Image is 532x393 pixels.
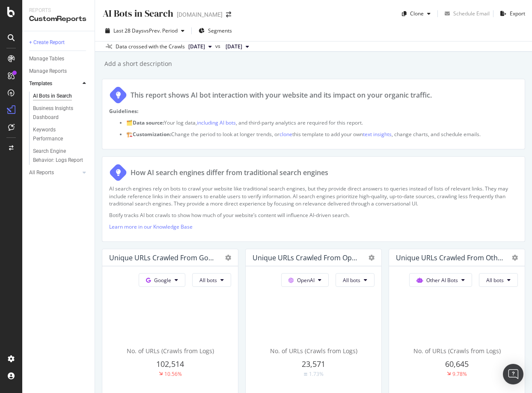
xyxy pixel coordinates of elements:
div: Clone [410,10,424,17]
span: Last 28 Days [113,27,144,34]
div: Manage Tables [29,54,64,63]
div: Data crossed with the Crawls [116,43,185,51]
button: All bots [192,273,231,287]
a: clone [279,131,292,138]
span: vs Prev. Period [144,27,178,34]
button: [DATE] [185,42,215,52]
span: No. of URLs (Crawls from Logs) [270,347,357,355]
a: Manage Reports [29,67,89,76]
button: All bots [336,273,374,287]
a: text insights [363,131,392,138]
div: AI Bots in Search [33,92,72,101]
span: Segments [208,27,232,34]
button: Segments [195,24,235,38]
div: Open Intercom Messenger [503,364,523,384]
div: Export [510,10,525,17]
span: 102,514 [156,359,184,369]
span: No. of URLs (Crawls from Logs) [127,347,214,355]
div: Schedule Email [453,10,490,17]
span: Other AI Bots [426,277,458,284]
strong: Customization: [133,131,171,138]
div: All Reports [29,168,54,177]
div: Search Engine Behavior: Logs Report [33,147,83,165]
div: This report shows AI bot interaction with your website and its impact on your organic traffic.Gui... [102,79,525,149]
div: AI Bots in Search [102,7,173,20]
span: All bots [199,277,217,284]
div: How AI search engines differ from traditional search engines [131,168,328,178]
div: + Create Report [29,38,65,47]
a: Search Engine Behavior: Logs Report [33,147,89,165]
div: How AI search engines differ from traditional search enginesAI search engines rely on bots to cra... [102,156,525,242]
button: Other AI Bots [409,273,472,287]
span: 2025 Jul. 12th [226,43,242,51]
a: Keywords Performance [33,125,89,143]
span: 60,645 [445,359,469,369]
div: This report shows AI bot interaction with your website and its impact on your organic traffic. [131,90,432,100]
a: Learn more in our Knowledge Base [109,223,193,230]
span: OpenAI [297,277,315,284]
div: 1.73% [309,370,324,378]
span: All bots [486,277,504,284]
strong: Data source: [133,119,164,126]
div: Unique URLs Crawled from Google [109,253,217,262]
span: 23,571 [302,359,325,369]
button: Google [139,273,185,287]
button: OpenAI [281,273,329,287]
span: All bots [343,277,360,284]
div: Business Insights Dashboard [33,104,82,122]
a: + Create Report [29,38,89,47]
div: 9.78% [452,370,467,378]
div: Unique URLs Crawled from Other AI Bots [396,253,503,262]
a: All Reports [29,168,80,177]
button: Schedule Email [441,7,490,21]
p: Botify tracks AI bot crawls to show how much of your website’s content will influence AI-driven s... [109,211,518,219]
a: including AI bots [197,119,236,126]
div: Add a short description [104,60,172,68]
span: vs [215,42,222,50]
div: 10.56% [164,370,182,378]
div: Manage Reports [29,67,67,76]
a: Templates [29,79,80,88]
span: 2025 Aug. 9th [188,43,205,51]
a: Business Insights Dashboard [33,104,89,122]
p: 🏗️ Change the period to look at longer trends, or this template to add your own , change charts, ... [126,131,518,138]
button: [DATE] [222,42,253,52]
button: Last 28 DaysvsPrev. Period [102,24,188,38]
div: CustomReports [29,14,88,24]
div: Keywords Performance [33,125,81,143]
a: Manage Tables [29,54,89,63]
div: [DOMAIN_NAME] [177,10,223,19]
div: Unique URLs Crawled from OpenAI [253,253,360,262]
p: AI search engines rely on bots to crawl your website like traditional search engines, but they pr... [109,185,518,207]
p: 🗂️ Your log data, , and third-party analytics are required for this report. [126,119,518,126]
button: Clone [398,7,434,21]
span: No. of URLs (Crawls from Logs) [413,347,501,355]
div: Templates [29,79,52,88]
img: Equal [304,373,307,375]
a: AI Bots in Search [33,92,89,101]
button: Export [497,7,525,21]
span: Google [154,277,171,284]
div: Reports [29,7,88,14]
strong: Guidelines: [109,107,138,115]
button: All bots [479,273,518,287]
div: arrow-right-arrow-left [226,12,231,18]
